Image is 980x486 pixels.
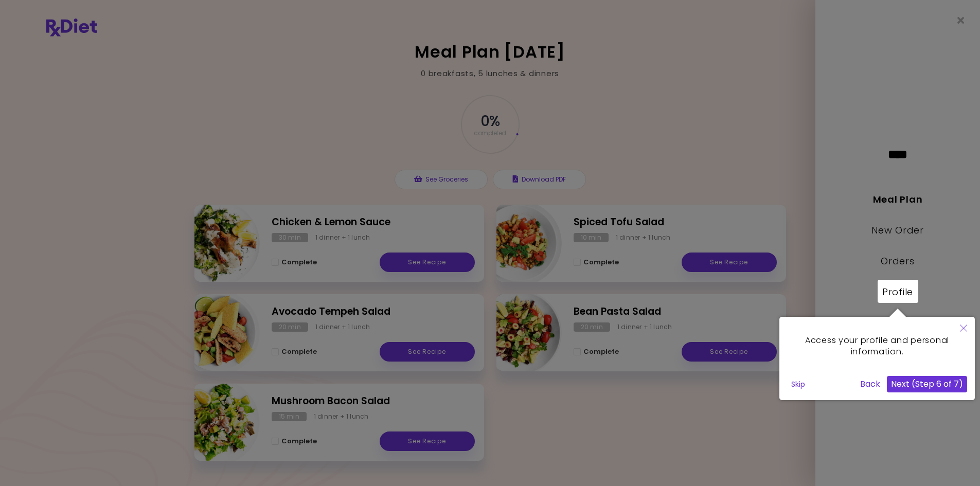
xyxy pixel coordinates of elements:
button: Close [952,317,975,341]
button: Skip [787,376,809,392]
div: Access your profile and personal information. [787,325,967,368]
div: Access your profile and personal information. [779,317,975,400]
button: Back [856,376,884,392]
button: Next (Step 6 of 7) [887,376,967,392]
